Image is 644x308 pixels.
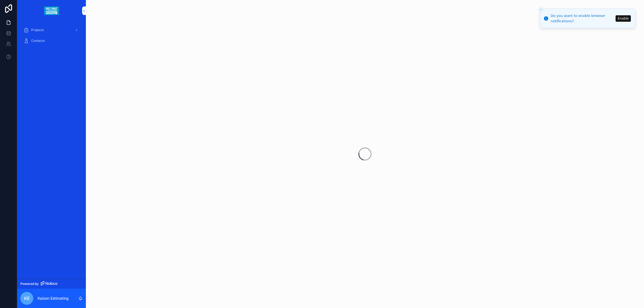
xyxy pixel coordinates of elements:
[616,15,631,22] button: Enable
[20,36,83,46] a: Contacts
[551,13,614,24] div: Do you want to enable browser notifications?
[31,28,44,32] span: Projects
[44,6,59,15] img: App logo
[24,295,30,302] span: KE
[17,21,86,53] div: scrollable content
[31,39,45,43] span: Contacts
[38,296,69,301] p: Kaizen Estimating
[20,282,39,286] span: Powered by
[20,25,83,35] a: Projects
[17,279,86,289] a: Powered by
[538,7,544,12] button: Close toast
